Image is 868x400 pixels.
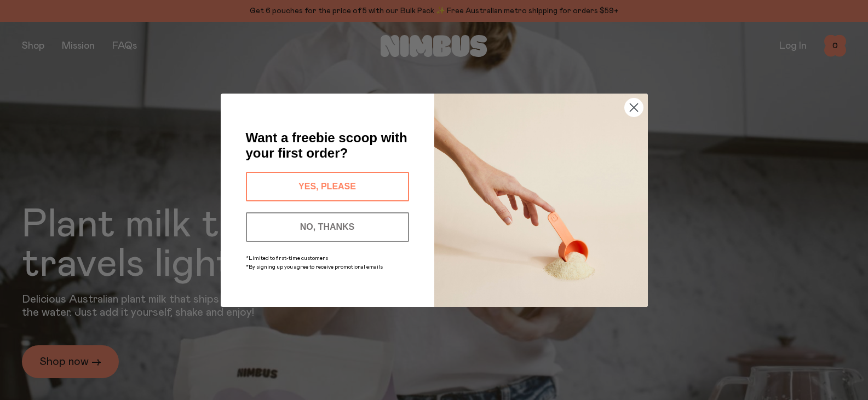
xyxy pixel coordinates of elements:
[246,212,409,242] button: NO, THANKS
[246,256,328,261] span: *Limited to first-time customers
[434,94,648,307] img: c0d45117-8e62-4a02-9742-374a5db49d45.jpeg
[246,130,407,160] span: Want a freebie scoop with your first order?
[624,98,643,117] button: Close dialog
[246,172,409,201] button: YES, PLEASE
[246,264,383,270] span: *By signing up you agree to receive promotional emails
